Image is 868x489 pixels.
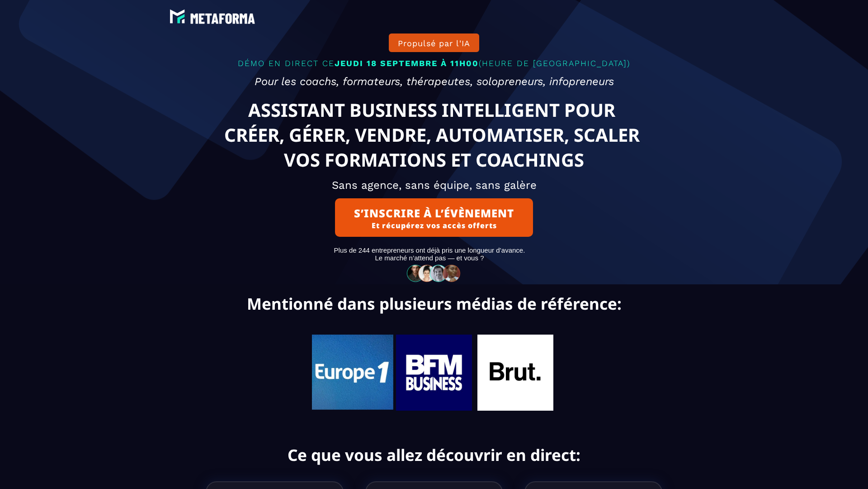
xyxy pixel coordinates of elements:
img: 704b97603b3d89ec847c04719d9c8fae_221.jpg [477,335,553,410]
img: 32586e8465b4242308ef789b458fc82f_community-people.png [404,264,464,283]
text: Mentionné dans plusieurs médias de référence: [7,293,861,316]
text: Ce que vous allez découvrir en direct: [7,444,861,468]
h2: Sans agence, sans équipe, sans galère [151,174,717,196]
text: Plus de 244 entrepreneurs ont déjà pris une longueur d’avance. Le marché n’attend pas — et vous ? [142,244,717,264]
button: S’INSCRIRE À L’ÉVÈNEMENTEt récupérez vos accès offerts [335,198,533,237]
img: e6894688e7183536f91f6cf1769eef69_LOGO_BLANC.png [167,7,258,27]
img: 0554b7621dbcc23f00e47a6d4a67910b_Capture_d%E2%80%99e%CC%81cran_2025-06-07_a%CC%80_08.10.48.png [312,335,393,410]
button: Propulsé par l'IA [389,34,479,52]
text: ASSISTANT BUSINESS INTELLIGENT POUR CRÉER, GÉRER, VENDRE, AUTOMATISER, SCALER VOS FORMATIONS ET C... [194,95,675,174]
img: b7f71f5504ea002da3ba733e1ad0b0f6_119.jpg [396,335,472,410]
h2: Pour les coachs, formateurs, thérapeutes, solopreneurs, infopreneurs [151,71,717,92]
span: JEUDI 18 SEPTEMBRE À 11H00 [335,58,479,68]
p: DÉMO EN DIRECT CE (HEURE DE [GEOGRAPHIC_DATA]) [151,56,717,71]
